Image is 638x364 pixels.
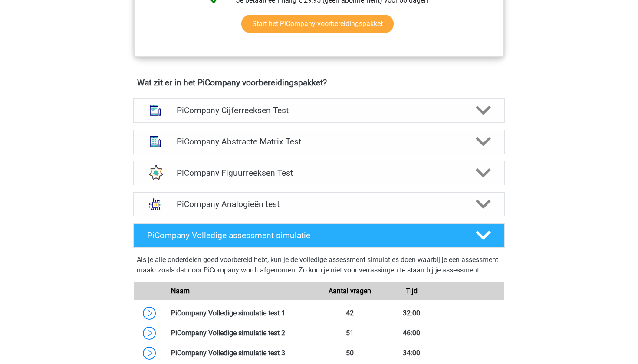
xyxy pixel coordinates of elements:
div: Als je alle onderdelen goed voorbereid hebt, kun je de volledige assessment simulaties doen waarb... [137,255,501,279]
a: PiCompany Volledige assessment simulatie [130,223,508,248]
img: cijferreeksen [144,99,167,121]
a: Start het PiCompany voorbereidingspakket [241,15,394,33]
h4: PiCompany Figuurreeksen Test [177,168,461,178]
a: abstracte matrices PiCompany Abstracte Matrix Test [130,130,508,154]
div: PiCompany Volledige simulatie test 2 [164,328,319,338]
h4: PiCompany Abstracte Matrix Test [177,137,461,147]
div: Naam [164,286,319,296]
a: cijferreeksen PiCompany Cijferreeksen Test [130,98,508,123]
h4: Wat zit er in het PiCompany voorbereidingspakket? [137,78,501,88]
a: analogieen PiCompany Analogieën test [130,192,508,216]
h4: PiCompany Analogieën test [177,199,461,209]
h4: PiCompany Volledige assessment simulatie [147,230,461,240]
div: PiCompany Volledige simulatie test 1 [164,308,319,318]
a: figuurreeksen PiCompany Figuurreeksen Test [130,161,508,185]
div: Aantal vragen [319,286,381,296]
img: figuurreeksen [144,161,167,184]
div: Tijd [381,286,442,296]
h4: PiCompany Cijferreeksen Test [177,105,461,115]
img: abstracte matrices [144,130,167,153]
img: analogieen [144,193,167,215]
div: PiCompany Volledige simulatie test 3 [164,348,319,358]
